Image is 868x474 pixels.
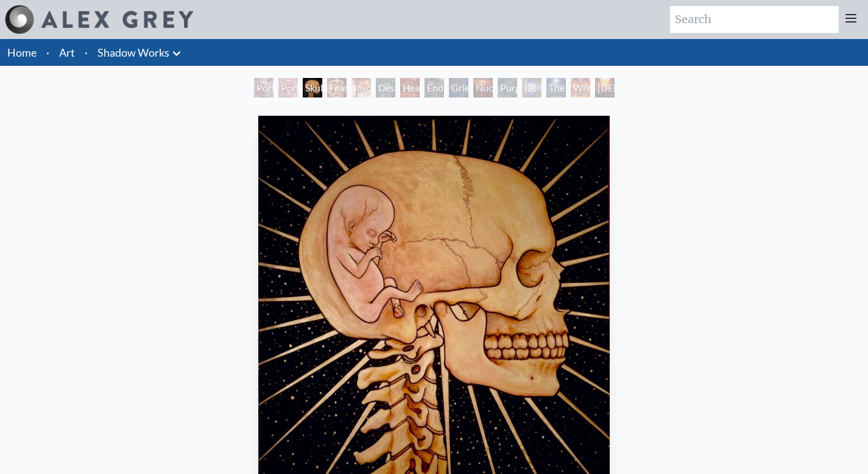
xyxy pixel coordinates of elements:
[473,78,493,97] div: Nuclear Crucifixion
[97,44,169,61] a: Shadow Works
[546,78,566,97] div: The Soul Finds It's Way
[351,78,371,97] div: Insomnia
[449,78,468,97] div: Grieving
[425,78,444,97] div: Endarkenment
[498,78,517,97] div: Purging
[41,39,54,66] li: ·
[670,6,839,33] input: Search
[376,78,395,97] div: Despair
[303,78,322,97] div: Skull Fetus
[59,44,75,61] a: Art
[522,78,542,97] div: Deities & Demons Drinking from the Milky Pool
[327,78,347,97] div: Fear
[254,78,273,97] div: Portrait of an Artist 2
[278,78,298,97] div: Portrait of an Artist 1
[595,78,615,97] div: [DEMOGRAPHIC_DATA] & the Two Thieves
[400,78,420,97] div: Headache
[571,78,590,97] div: Wrathful Deity
[80,39,93,66] li: ·
[7,46,37,59] a: Home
